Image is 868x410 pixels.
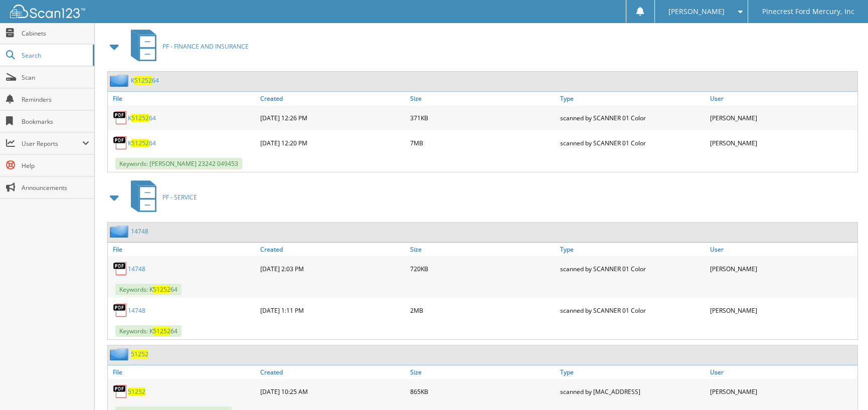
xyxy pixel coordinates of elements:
[131,76,159,85] a: K5125264
[408,108,558,128] div: 371KB
[128,114,156,122] a: K5125264
[153,285,170,294] span: 51252
[108,243,258,256] a: File
[113,303,128,318] img: PDF.png
[258,381,408,401] div: [DATE] 10:25 AM
[668,9,725,15] span: [PERSON_NAME]
[113,261,128,276] img: PDF.png
[708,108,857,128] div: [PERSON_NAME]
[708,259,857,279] div: [PERSON_NAME]
[558,259,708,279] div: scanned by SCANNER 01 Color
[408,381,558,401] div: 865KB
[22,139,82,148] span: User Reports
[558,108,708,128] div: scanned by SCANNER 01 Color
[558,381,708,401] div: scanned by [MAC_ADDRESS]
[108,365,258,379] a: File
[125,177,197,217] a: PF - SERVICE
[162,193,197,201] span: PF - SERVICE
[558,243,708,256] a: Type
[408,243,558,256] a: Size
[708,243,857,256] a: User
[408,92,558,105] a: Size
[408,259,558,279] div: 720KB
[134,76,152,85] span: 51252
[258,365,408,379] a: Created
[128,387,145,396] a: 51252
[258,108,408,128] div: [DATE] 12:26 PM
[128,306,145,315] a: 14748
[108,92,258,105] a: File
[115,284,182,295] span: Keywords: K 64
[22,73,89,82] span: Scan
[708,133,857,153] div: [PERSON_NAME]
[10,5,85,18] img: scan123-logo-white.svg
[258,300,408,320] div: [DATE] 1:11 PM
[22,51,88,60] span: Search
[708,365,857,379] a: User
[558,92,708,105] a: Type
[153,327,170,335] span: 51252
[558,365,708,379] a: Type
[131,227,148,236] a: 14748
[131,350,148,358] a: 51252
[708,381,857,401] div: [PERSON_NAME]
[258,243,408,256] a: Created
[708,92,857,105] a: User
[115,158,242,169] span: Keywords: [PERSON_NAME] 23242 049453
[113,135,128,150] img: PDF.png
[110,74,131,87] img: folder2.png
[131,139,149,147] span: 51252
[258,92,408,105] a: Created
[762,9,854,15] span: Pinecrest Ford Mercury, Inc
[125,27,249,66] a: PF - FINANCE AND INSURANCE
[22,117,89,126] span: Bookmarks
[110,348,131,360] img: folder2.png
[110,225,131,238] img: folder2.png
[22,29,89,38] span: Cabinets
[115,325,182,337] span: Keywords: K 64
[131,114,149,122] span: 51252
[113,110,128,125] img: PDF.png
[708,300,857,320] div: [PERSON_NAME]
[128,139,156,147] a: K5125264
[258,133,408,153] div: [DATE] 12:20 PM
[128,265,145,273] a: 14748
[22,95,89,104] span: Reminders
[22,161,89,170] span: Help
[22,183,89,192] span: Announcements
[162,42,249,51] span: PF - FINANCE AND INSURANCE
[408,300,558,320] div: 2MB
[558,300,708,320] div: scanned by SCANNER 01 Color
[408,133,558,153] div: 7MB
[258,259,408,279] div: [DATE] 2:03 PM
[408,365,558,379] a: Size
[113,384,128,399] img: PDF.png
[558,133,708,153] div: scanned by SCANNER 01 Color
